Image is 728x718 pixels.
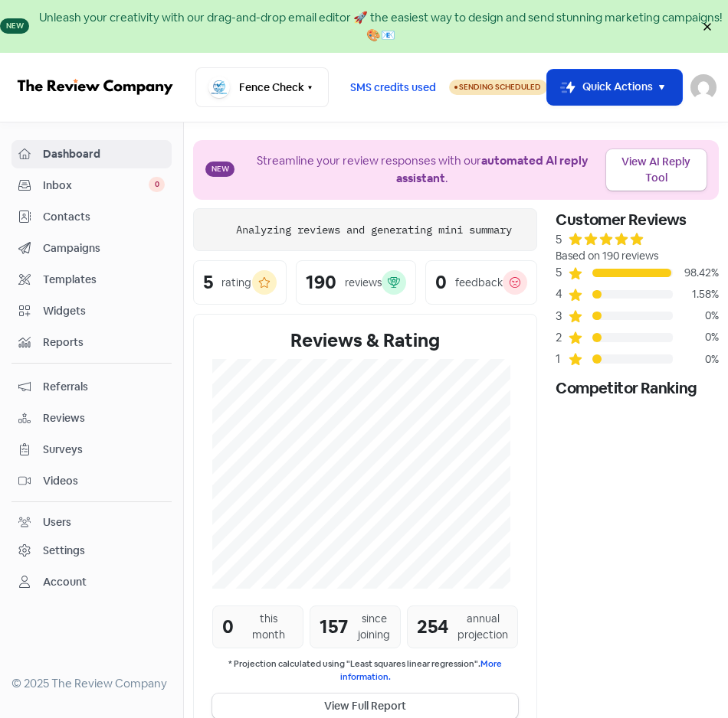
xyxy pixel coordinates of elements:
img: User [690,74,717,100]
div: Unleash your creativity with our drag-and-drop email editor 🚀 the easiest way to design and send ... [34,9,728,44]
b: automated AI reply assistant [396,153,588,185]
div: Account [43,574,87,590]
a: Account [11,568,172,596]
a: Widgets [11,297,172,325]
div: Reviews & Rating [212,327,518,354]
a: Settings [11,537,172,565]
a: Surveys [11,436,172,464]
div: Analyzing reviews and generating mini summary [236,222,512,238]
a: Dashboard [11,140,172,168]
div: 1.58% [673,286,719,302]
div: 0 [222,613,234,641]
span: Videos [43,473,165,489]
div: © 2025 The Review Company [11,675,172,693]
div: reviews [345,275,382,291]
span: Reviews [43,410,165,426]
a: 5rating [193,260,287,305]
div: Competitor Ranking [556,377,719,400]
div: 5 [556,264,568,282]
div: 5 [556,231,562,249]
div: rating [221,275,251,291]
span: Inbox [43,178,149,194]
div: 0% [673,351,719,367]
small: * Projection calculated using "Least squares linear regression". [212,658,518,685]
span: 0 [149,177,165,192]
span: Dashboard [43,146,165,162]
div: 3 [556,308,568,325]
div: 1 [556,351,568,368]
div: 0% [673,329,719,345]
a: Sending Scheduled [449,79,547,96]
a: Inbox 0 [11,171,172,200]
span: Referrals [43,379,165,395]
a: Campaigns [11,234,172,263]
div: 0% [673,308,719,324]
div: 4 [556,286,568,303]
button: Quick Actions [547,70,683,106]
div: annual projection [457,611,508,643]
a: Reviews [11,404,172,432]
span: New [205,162,234,177]
a: Referrals [11,373,172,401]
a: SMS credits used [337,79,449,93]
div: 5 [203,273,213,292]
div: 0 [435,273,447,292]
div: since joining [357,611,391,643]
a: Users [11,508,172,537]
a: View AI Reply Tool [606,149,707,191]
button: Fence Check [195,67,329,108]
div: feedback [455,275,503,291]
span: Sending Scheduled [459,82,541,92]
div: 2 [556,329,568,347]
div: Based on 190 reviews [556,248,719,264]
div: Settings [43,543,85,559]
span: Surveys [43,442,165,458]
div: Customer Reviews [556,208,719,231]
a: Templates [11,266,172,294]
span: Contacts [43,209,165,225]
a: Reports [11,328,172,357]
span: SMS credits used [350,80,436,96]
div: 254 [417,613,448,641]
a: Videos [11,467,172,495]
a: 0feedback [425,260,537,305]
span: Widgets [43,303,165,319]
div: Streamline your review responses with our . [239,152,606,187]
span: Campaigns [43,240,165,256]
div: Users [43,514,71,530]
span: Reports [43,335,165,351]
div: 98.42% [673,265,719,281]
div: 157 [320,613,348,641]
div: this month [243,611,293,643]
a: Contacts [11,203,172,231]
a: 190reviews [296,260,416,305]
span: Templates [43,272,165,288]
div: 190 [306,273,336,292]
